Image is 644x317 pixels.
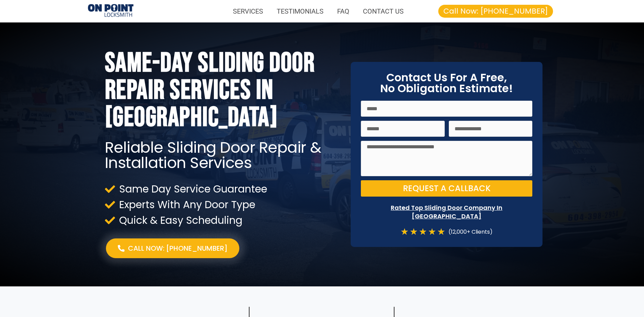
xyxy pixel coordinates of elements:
[226,3,270,19] a: SERVICES
[117,184,267,194] span: Same Day Service Guarantee
[403,184,491,193] span: Request a Callback
[443,7,548,15] span: Call Now: [PHONE_NUMBER]
[401,227,445,236] div: 5/5
[361,72,532,94] h2: Contact Us For A Free, No Obligation Estimate!
[88,4,133,18] img: Sliding door repair 1
[117,200,255,209] span: Experts With Any Door Type
[401,227,408,236] i: ★
[410,227,418,236] i: ★
[437,227,445,236] i: ★
[419,227,427,236] i: ★
[105,140,341,170] h2: Reliable Sliding Door Repair & Installation Services
[361,203,532,220] p: Rated Top Sliding Door Company In [GEOGRAPHIC_DATA]
[140,3,411,19] nav: Menu
[128,244,227,253] span: Call Now: [PHONE_NUMBER]
[270,3,330,19] a: TESTIMONIALS
[445,227,493,236] div: (12,000+ Clients)
[361,180,532,197] button: Request a Callback
[428,227,436,236] i: ★
[106,238,239,258] a: Call Now: [PHONE_NUMBER]
[105,50,341,131] h1: Same-Day Sliding Door Repair Services In [GEOGRAPHIC_DATA]
[438,5,553,18] a: Call Now: [PHONE_NUMBER]
[356,3,410,19] a: CONTACT US
[330,3,356,19] a: FAQ
[361,101,532,201] form: On Point Locksmith
[117,216,242,225] span: Quick & Easy Scheduling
